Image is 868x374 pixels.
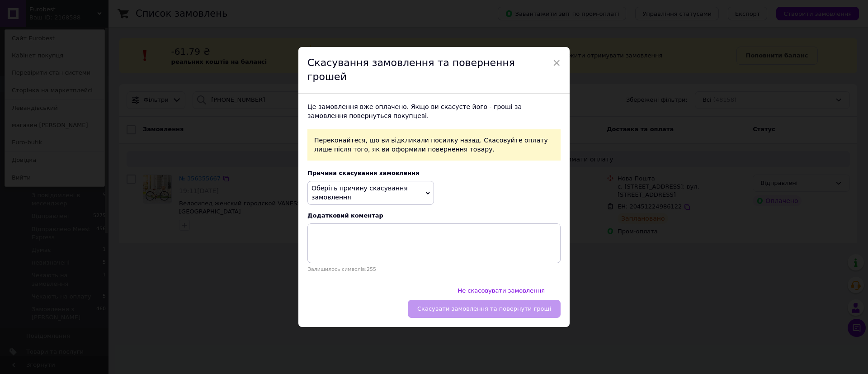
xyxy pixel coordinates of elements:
[307,266,561,272] div: Залишилось символів: 255
[448,282,554,300] button: Не скасовувати замовлення
[552,55,561,71] span: ×
[298,47,570,94] div: Скасування замовлення та повернення грошей
[307,212,561,219] div: Додатковий коментар
[307,129,561,161] div: Переконайтеся, що ви відкликали посилку назад. Скасовуйте оплату лише після того, як ви оформили ...
[307,103,561,120] div: Це замовлення вже оплачено. Якщо ви скасуєте його - гроші за замовлення повернуться покупцеві.
[307,170,561,176] div: Причина скасування замовлення
[458,287,545,294] span: Не скасовувати замовлення
[311,185,408,201] span: Оберіть причину скасування замовлення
